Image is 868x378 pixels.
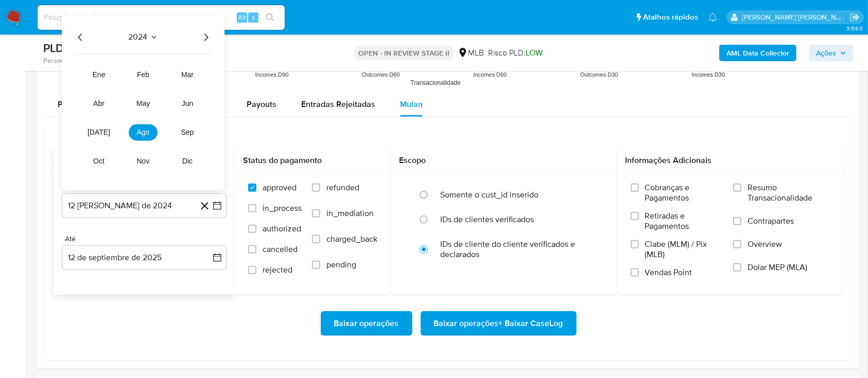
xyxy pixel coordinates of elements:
[526,47,543,59] span: LOW
[726,45,789,61] b: AML Data Collector
[488,47,543,59] span: Risco PLD:
[43,40,64,56] b: PLD
[809,45,854,61] button: Ações
[238,12,246,22] span: Alt
[643,12,698,23] span: Atalhos rápidos
[458,47,484,59] div: MLB
[816,45,836,61] span: Ações
[259,10,281,25] button: search-icon
[742,12,846,22] p: alessandra.barbosa@mercadopago.com
[708,13,717,22] a: Notificações
[849,12,860,23] a: Sair
[38,11,285,24] input: Pesquise usuários ou casos...
[846,24,863,32] span: 3.158.0
[354,46,454,60] p: OPEN - IN REVIEW STAGE II
[252,12,255,22] span: s
[719,45,796,61] button: AML Data Collector
[43,56,72,65] b: Person ID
